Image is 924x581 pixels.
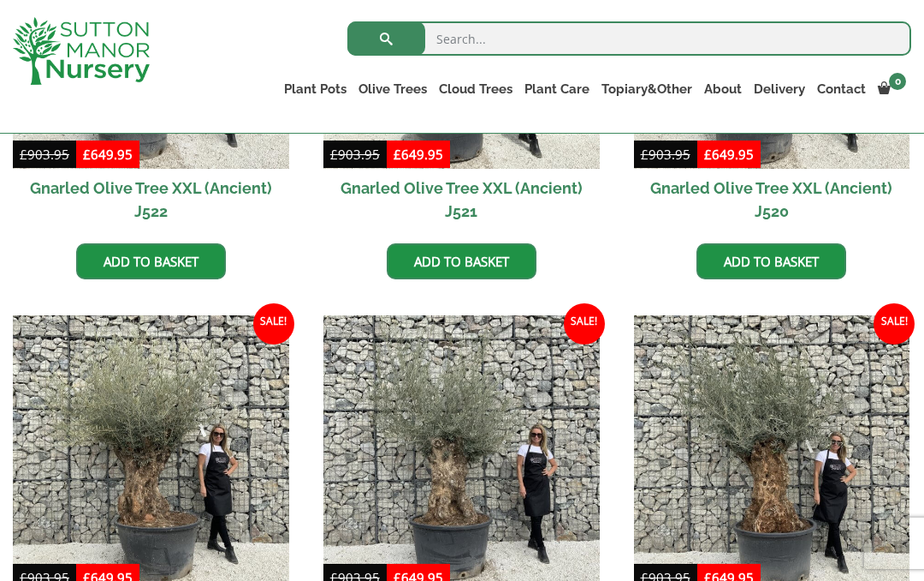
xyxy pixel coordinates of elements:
[20,146,69,163] bdi: 903.95
[83,146,133,163] bdi: 649.95
[889,73,906,90] span: 0
[330,146,380,163] bdi: 903.95
[698,77,748,101] a: About
[874,303,915,344] span: Sale!
[352,77,433,101] a: Olive Trees
[394,146,443,163] bdi: 649.95
[696,243,846,279] a: Add to basket: “Gnarled Olive Tree XXL (Ancient) J520”
[387,243,536,279] a: Add to basket: “Gnarled Olive Tree XXL (Ancient) J521”
[20,146,27,163] span: £
[518,77,595,101] a: Plant Care
[76,243,226,279] a: Add to basket: “Gnarled Olive Tree XXL (Ancient) J522”
[323,169,600,231] h2: Gnarled Olive Tree XXL (Ancient) J521
[704,146,712,163] span: £
[595,77,698,101] a: Topiary&Other
[704,146,754,163] bdi: 649.95
[330,146,338,163] span: £
[13,169,289,231] h2: Gnarled Olive Tree XXL (Ancient) J522
[83,146,91,163] span: £
[564,303,605,344] span: Sale!
[641,146,690,163] bdi: 903.95
[748,77,811,101] a: Delivery
[394,146,401,163] span: £
[433,77,518,101] a: Cloud Trees
[811,77,872,101] a: Contact
[347,21,911,56] input: Search...
[13,17,150,85] img: logo
[634,169,910,231] h2: Gnarled Olive Tree XXL (Ancient) J520
[641,146,649,163] span: £
[253,303,294,344] span: Sale!
[278,77,352,101] a: Plant Pots
[872,77,911,101] a: 0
